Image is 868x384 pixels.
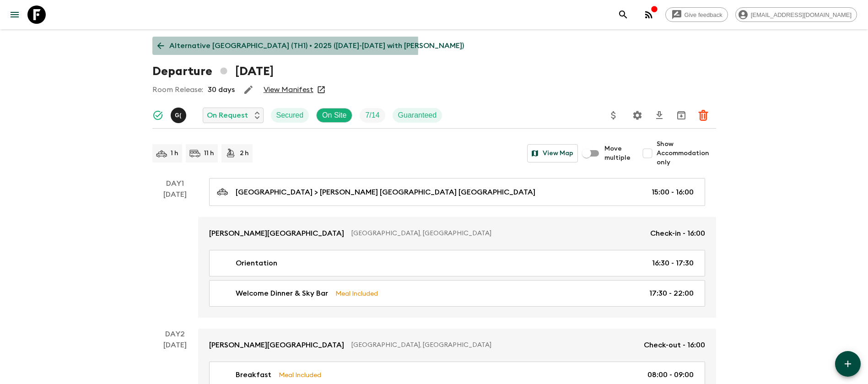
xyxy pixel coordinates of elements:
p: 08:00 - 09:00 [647,369,694,380]
p: Room Release: [152,84,203,95]
p: On Site [322,110,346,121]
div: [EMAIL_ADDRESS][DOMAIN_NAME] [735,7,857,22]
p: Day 2 [152,329,198,340]
p: [PERSON_NAME][GEOGRAPHIC_DATA] [209,228,344,239]
button: Settings [628,106,647,124]
span: Gong (Anon) Ratanaphaisal [171,110,188,118]
button: Delete [694,106,712,124]
p: [PERSON_NAME][GEOGRAPHIC_DATA] [209,340,344,351]
button: Download CSV [650,106,669,124]
p: Check-out - 16:00 [644,340,705,351]
p: 2 h [240,149,249,158]
p: 7 / 14 [365,110,379,121]
a: Welcome Dinner & Sky BarMeal Included17:30 - 22:00 [209,280,705,307]
p: 16:30 - 17:30 [652,258,694,269]
p: [GEOGRAPHIC_DATA] > [PERSON_NAME] [GEOGRAPHIC_DATA] [GEOGRAPHIC_DATA] [236,187,535,198]
div: Secured [271,108,309,123]
button: Update Price, Early Bird Discount and Costs [604,106,623,124]
svg: Synced Successfully [152,110,163,121]
a: [PERSON_NAME][GEOGRAPHIC_DATA][GEOGRAPHIC_DATA], [GEOGRAPHIC_DATA]Check-out - 16:00 [198,329,716,362]
span: Give feedback [679,11,728,18]
a: View Manifest [264,85,313,94]
a: Alternative [GEOGRAPHIC_DATA] (TH1) • 2025 ([DATE]-[DATE] with [PERSON_NAME]) [152,37,469,55]
p: Welcome Dinner & Sky Bar [236,288,328,299]
p: Secured [276,110,304,121]
p: Guaranteed [398,110,437,121]
a: Orientation16:30 - 17:30 [209,250,705,276]
p: Meal Included [335,288,378,298]
a: [PERSON_NAME][GEOGRAPHIC_DATA][GEOGRAPHIC_DATA], [GEOGRAPHIC_DATA]Check-in - 16:00 [198,217,716,250]
button: Archive (Completed, Cancelled or Unsynced Departures only) [672,106,690,124]
p: [GEOGRAPHIC_DATA], [GEOGRAPHIC_DATA] [351,229,643,238]
h1: Departure [DATE] [152,62,274,81]
p: 1 h [171,149,178,158]
p: Orientation [236,258,277,269]
p: 15:00 - 16:00 [652,187,694,198]
div: Trip Fill [360,108,385,123]
p: 11 h [204,149,214,158]
p: G ( [175,112,182,119]
button: G( [171,108,188,123]
button: menu [5,5,24,24]
p: Alternative [GEOGRAPHIC_DATA] (TH1) • 2025 ([DATE]-[DATE] with [PERSON_NAME]) [169,40,464,51]
p: Breakfast [236,369,271,380]
span: Show Accommodation only [657,140,716,167]
p: On Request [207,110,248,121]
a: [GEOGRAPHIC_DATA] > [PERSON_NAME] [GEOGRAPHIC_DATA] [GEOGRAPHIC_DATA]15:00 - 16:00 [209,178,705,206]
span: Move multiple [604,144,631,162]
p: Meal Included [279,370,321,380]
span: [EMAIL_ADDRESS][DOMAIN_NAME] [746,11,857,18]
button: search adventures [614,5,632,24]
div: On Site [316,108,352,123]
button: View Map [527,144,578,162]
p: 17:30 - 22:00 [649,288,694,299]
p: Check-in - 16:00 [650,228,705,239]
a: Give feedback [665,7,728,22]
div: [DATE] [163,189,187,318]
p: [GEOGRAPHIC_DATA], [GEOGRAPHIC_DATA] [351,341,636,350]
p: Day 1 [152,178,198,189]
p: 30 days [208,84,235,95]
